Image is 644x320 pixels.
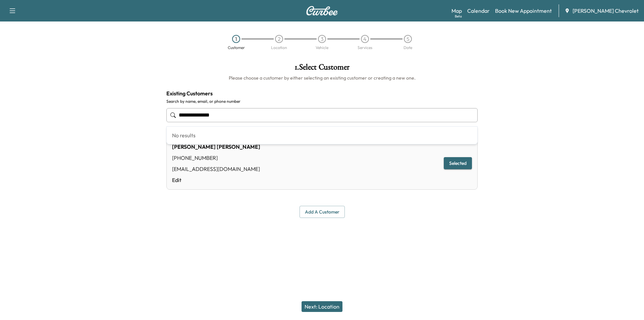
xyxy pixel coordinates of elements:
div: Vehicle [316,46,328,50]
a: Calendar [467,7,490,15]
h4: Existing Customers [166,89,478,97]
div: 2 [275,35,283,43]
div: [EMAIL_ADDRESS][DOMAIN_NAME] [172,165,260,173]
div: Beta [455,14,462,19]
div: 1 [232,35,240,43]
div: 5 [404,35,412,43]
button: Next: Location [302,301,342,312]
a: Book New Appointment [495,7,552,15]
div: Date [404,46,412,50]
h1: 1 . Select Customer [166,63,478,75]
a: MapBeta [451,7,462,15]
div: Customer [228,46,245,50]
button: Add a customer [300,206,345,218]
span: [PERSON_NAME] Chevrolet [573,7,639,15]
button: Selected [444,157,472,170]
img: Curbee Logo [306,6,338,15]
a: Edit [172,176,260,184]
label: Search by name, email, or phone number [166,99,478,104]
h6: Please choose a customer by either selecting an existing customer or creating a new one. [166,75,478,81]
div: Services [358,46,372,50]
div: Location [271,46,287,50]
div: 3 [318,35,326,43]
div: [PERSON_NAME] [PERSON_NAME] [172,143,260,151]
div: [PHONE_NUMBER] [172,154,260,162]
div: No results [167,127,477,144]
div: 4 [361,35,369,43]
